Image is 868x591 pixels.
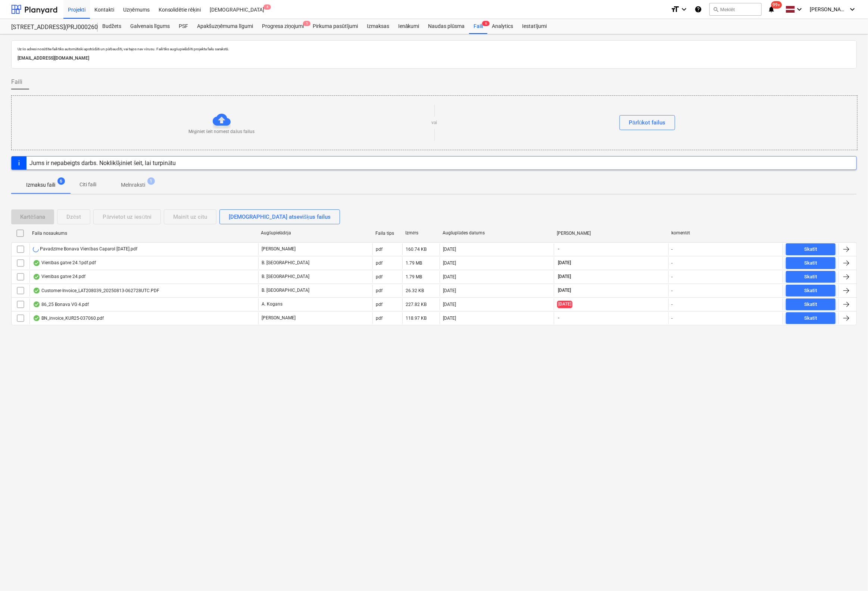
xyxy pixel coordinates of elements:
[672,288,673,293] div: -
[376,247,383,252] div: pdf
[174,19,193,34] a: PSF
[786,285,836,297] button: Skatīt
[405,230,437,236] div: Izmērs
[121,181,145,189] p: Melnraksti
[57,177,65,185] span: 6
[263,4,271,10] span: 4
[193,19,257,34] a: Apakšuzņēmuma līgumi
[795,5,804,14] i: keyboard_arrow_down
[33,301,89,307] div: 86_25 Bonava VG 4.pdf
[261,230,369,236] div: Augšupielādēja
[262,260,309,266] p: B. [GEOGRAPHIC_DATA]
[443,316,456,321] div: [DATE]
[805,287,817,295] div: Skatīt
[557,287,572,294] span: [DATE]
[406,247,427,252] div: 160.74 KB
[33,246,137,252] div: Pavadzīme Bonava Vienības Caparol [DATE].pdf
[262,274,309,280] p: B. [GEOGRAPHIC_DATA]
[33,246,39,252] div: Notiek OCR
[629,118,666,127] div: Pārlūkot failus
[257,19,308,34] a: Progresa ziņojumi1
[32,231,255,236] div: Faila nosaukums
[443,247,456,252] div: [DATE]
[557,246,560,252] span: -
[424,19,469,34] a: Naudas plūsma
[33,301,40,307] div: OCR pabeigts
[672,274,673,279] div: -
[482,21,490,26] span: 6
[557,260,572,266] span: [DATE]
[786,312,836,324] button: Skatīt
[805,259,817,268] div: Skatīt
[98,19,126,34] a: Budžets
[619,115,675,130] button: Pārlūkot failus
[406,288,424,293] div: 26.32 KB
[406,316,427,321] div: 118.97 KB
[831,555,868,591] iframe: Chat Widget
[680,5,689,14] i: keyboard_arrow_down
[443,302,456,307] div: [DATE]
[11,78,22,86] span: Faili
[443,274,456,279] div: [DATE]
[406,260,422,266] div: 1.79 MB
[443,260,456,266] div: [DATE]
[262,315,296,321] p: [PERSON_NAME]
[33,274,40,280] div: OCR pabeigts
[33,288,159,294] div: Customer-Invoice_LAT208039_20250813-062728UTC.PDF
[805,245,817,254] div: Skatīt
[432,120,437,126] p: vai
[672,316,673,321] div: -
[11,23,89,31] div: [STREET_ADDRESS](PRJ0002600) 2601946
[29,159,176,167] div: Jums ir nepabeigts darbs. Noklikšķiniet šeit, lai turpinātu
[33,260,40,266] div: OCR pabeigts
[33,315,104,321] div: BN_invoice_KUR25-037060.pdf
[786,243,836,255] button: Skatīt
[376,260,383,266] div: pdf
[257,19,308,34] div: Progresa ziņojumi
[188,129,255,135] p: Mēģiniet šeit nomest dažus failus
[443,288,456,293] div: [DATE]
[262,287,309,294] p: B. [GEOGRAPHIC_DATA]
[26,181,55,189] p: Izmaksu faili
[303,21,310,26] span: 1
[376,316,383,321] div: pdf
[771,1,782,9] span: 99+
[308,19,362,34] a: Pirkuma pasūtījumi
[262,301,282,307] p: A. Kogans
[376,288,383,293] div: pdf
[443,230,551,236] div: Augšuplādes datums
[672,302,673,307] div: -
[487,19,518,34] a: Analytics
[362,19,394,34] a: Izmaksas
[848,5,857,14] i: keyboard_arrow_down
[406,302,427,307] div: 227.82 KB
[33,260,96,266] div: Vienības gatve 24.1pdf.pdf
[469,19,487,34] a: Faili6
[786,298,836,310] button: Skatīt
[805,300,817,309] div: Skatīt
[18,54,850,62] p: [EMAIL_ADDRESS][DOMAIN_NAME]
[262,246,296,252] p: [PERSON_NAME]
[709,3,762,16] button: Meklēt
[394,19,424,34] a: Ienākumi
[375,231,399,236] div: Faila tips
[672,247,673,252] div: -
[11,95,858,150] div: Mēģiniet šeit nomest dažus failusvaiPārlūkot failus
[557,301,572,308] span: [DATE]
[786,271,836,283] button: Skatīt
[805,314,817,323] div: Skatīt
[671,230,780,236] div: komentēt
[18,47,850,51] p: Uz šo adresi nosūtītie faili tiks automātiski apstrādāti un pārbaudīti, vai tajos nav vīrusu. Fai...
[469,19,487,34] div: Faili
[147,177,155,185] span: 1
[33,288,40,294] div: OCR pabeigts
[805,273,817,281] div: Skatīt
